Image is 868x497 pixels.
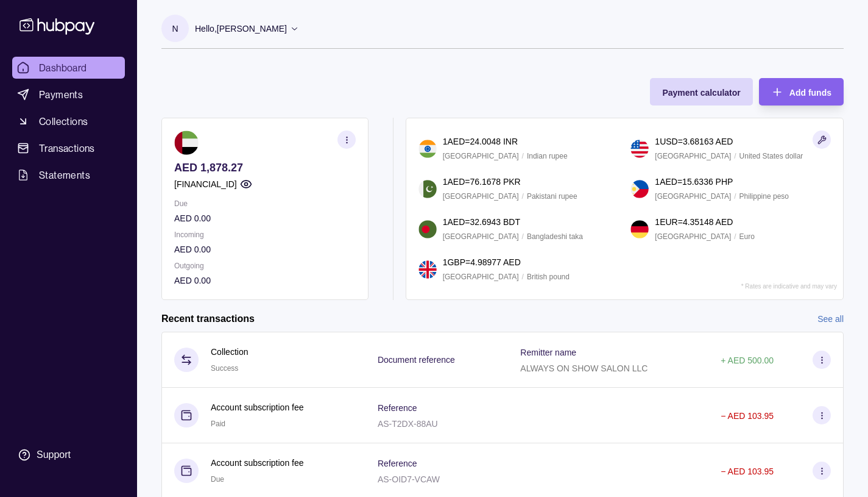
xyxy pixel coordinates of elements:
[12,164,125,186] a: Statements
[527,190,577,203] p: Pakistani rupee
[817,312,844,326] a: See all
[721,356,774,365] p: + AED 500.00
[443,175,521,188] p: 1 AED = 76.1678 PKR
[759,78,844,105] button: Add funds
[378,355,455,365] p: Document reference
[655,190,731,203] p: [GEOGRAPHIC_DATA]
[721,467,774,476] p: − AED 103.95
[37,448,71,462] div: Support
[174,243,356,256] p: AED 0.00
[721,411,774,421] p: − AED 103.95
[527,230,583,243] p: Bangladeshi taka
[520,363,647,373] p: ALWAYS ON SHOW SALON LLC
[741,283,837,290] p: * Rates are indicative and may vary
[630,180,649,198] img: ph
[39,60,87,75] span: Dashboard
[418,180,437,198] img: pk
[739,230,755,243] p: Euro
[739,149,803,163] p: United States dollar
[522,149,524,163] p: /
[418,260,437,279] img: gb
[443,149,519,163] p: [GEOGRAPHIC_DATA]
[655,149,731,163] p: [GEOGRAPHIC_DATA]
[527,270,570,284] p: British pound
[39,168,90,182] span: Statements
[39,114,88,129] span: Collections
[211,345,248,359] p: Collection
[655,230,731,243] p: [GEOGRAPHIC_DATA]
[161,312,255,326] h2: Recent transactions
[211,364,238,373] span: Success
[655,175,733,188] p: 1 AED = 15.6336 PHP
[443,190,519,203] p: [GEOGRAPHIC_DATA]
[734,190,736,203] p: /
[174,259,356,273] p: Outgoing
[527,149,568,163] p: Indian rupee
[655,215,733,229] p: 1 EUR = 4.35148 AED
[195,22,287,35] p: Hello, [PERSON_NAME]
[418,140,437,158] img: in
[174,161,356,174] p: AED 1,878.27
[12,110,125,132] a: Collections
[39,141,95,156] span: Transactions
[211,420,225,428] span: Paid
[443,135,518,148] p: 1 AED = 24.0048 INR
[12,137,125,159] a: Transactions
[630,140,649,158] img: us
[211,475,224,484] span: Due
[443,270,519,284] p: [GEOGRAPHIC_DATA]
[174,228,356,241] p: Incoming
[174,177,237,191] p: [FINANCIAL_ID]
[734,149,736,163] p: /
[174,274,356,287] p: AED 0.00
[734,230,736,243] p: /
[378,474,440,484] p: AS-OID7-VCAW
[378,419,438,429] p: AS-T2DX-88AU
[650,78,752,105] button: Payment calculator
[174,131,199,155] img: ae
[211,401,304,414] p: Account subscription fee
[172,22,178,35] p: N
[174,212,356,225] p: AED 0.00
[418,220,437,238] img: bd
[655,135,733,148] p: 1 USD = 3.68163 AED
[739,190,789,203] p: Philippine peso
[443,215,520,229] p: 1 AED = 32.6943 BDT
[522,190,524,203] p: /
[211,456,304,470] p: Account subscription fee
[520,348,576,357] p: Remitter name
[662,88,740,98] span: Payment calculator
[378,459,417,468] p: Reference
[630,220,649,238] img: de
[522,230,524,243] p: /
[174,197,356,210] p: Due
[789,88,831,98] span: Add funds
[522,270,524,284] p: /
[12,57,125,79] a: Dashboard
[378,403,417,413] p: Reference
[443,230,519,243] p: [GEOGRAPHIC_DATA]
[39,87,83,102] span: Payments
[12,442,125,468] a: Support
[443,256,521,269] p: 1 GBP = 4.98977 AED
[12,84,125,105] a: Payments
